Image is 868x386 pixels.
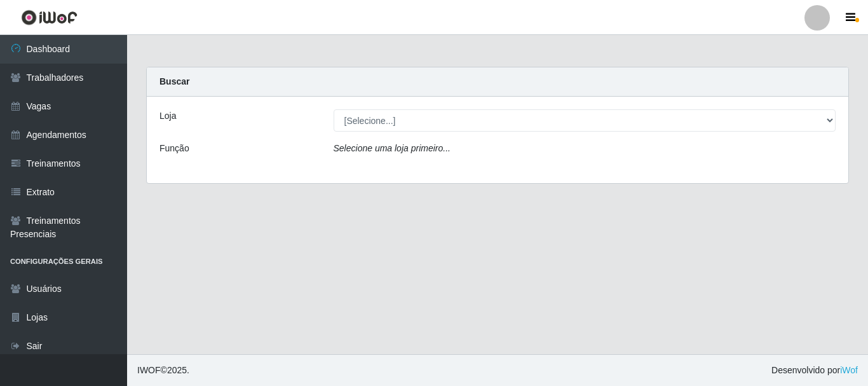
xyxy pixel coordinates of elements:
span: Desenvolvido por [771,364,858,377]
label: Função [159,142,189,155]
i: Selecione uma loja primeiro... [334,143,451,153]
span: IWOF [137,365,161,375]
strong: Buscar [159,76,189,86]
span: © 2025 . [137,364,189,377]
a: iWof [840,365,858,375]
img: CoreUI Logo [21,10,78,25]
label: Loja [159,109,176,123]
